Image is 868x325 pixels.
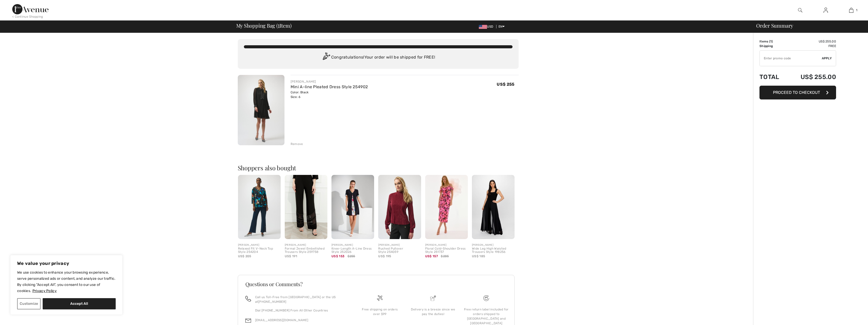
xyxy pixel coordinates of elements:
[824,7,828,13] img: My Info
[331,247,374,254] div: Knee-Length A-Line Dress Style 252026
[430,295,436,301] img: Delivery is a breeze since we pay the duties!
[822,56,832,61] span: Apply
[245,318,251,323] img: email
[285,175,327,239] img: Formal Jewel Embellished Trousers Style 259758
[472,243,515,247] div: [PERSON_NAME]
[759,86,836,99] button: Proceed to Checkout
[378,175,421,239] img: Ruched Pullover Style 254059
[245,296,251,301] img: call
[285,254,297,258] span: US$ 191
[425,243,468,247] div: [PERSON_NAME]
[483,295,489,301] img: Free shipping on orders over $99
[17,260,116,266] p: We value your privacy
[472,247,515,254] div: Wide Leg High Waisted Trousers Style 198256
[425,254,438,258] span: US$ 157
[759,44,787,48] td: Shipping
[255,308,347,313] p: Dial [PHONE_NUMBER] From All Other Countries
[787,68,836,86] td: US$ 255.00
[255,318,308,322] a: [EMAIL_ADDRESS][DOMAIN_NAME]
[378,247,421,254] div: Ruched Pullover Style 254059
[321,52,331,63] img: Congratulation2.svg
[798,7,802,13] img: search the website
[819,7,832,14] a: Sign In
[32,288,57,293] a: Privacy Policy
[244,52,513,63] div: Congratulations! Your order will be shipped for FREE!
[425,175,468,239] img: Floral Cold-Shoulder Dress Style 251737
[285,243,327,247] div: [PERSON_NAME]
[357,307,402,316] div: Free shipping on orders over $99
[377,295,383,301] img: Free shipping on orders over $99
[760,51,822,66] input: Promo code
[856,8,857,13] span: 1
[291,142,303,146] div: Remove
[291,79,368,84] div: [PERSON_NAME]
[472,175,515,239] img: Wide Leg High Waisted Trousers Style 198256
[479,25,495,28] span: USD
[10,255,123,315] div: We value your privacy
[348,254,355,259] span: $255
[17,270,116,294] p: We use cookies to enhance your browsing experience, serve personalized ads or content, and analyz...
[238,165,519,171] h2: Shoppers also bought
[245,282,507,287] h3: Questions or Comments?
[291,90,368,99] div: Color: Black Size: 6
[479,25,487,29] img: US Dollar
[787,39,836,44] td: US$ 255.00
[839,7,864,13] a: 1
[278,22,280,28] span: 1
[238,247,281,254] div: Relaxed Fit V-Neck Top Style 254204
[255,295,347,304] p: Call us Toll-Free from [GEOGRAPHIC_DATA] or the US at
[12,14,43,19] div: < Continue Shopping
[238,243,281,247] div: [PERSON_NAME]
[291,84,368,89] a: Mini A-line Pleated Dress Style 254902
[497,82,514,87] span: US$ 255
[411,307,456,316] div: Delivery is a breeze since we pay the duties!
[759,68,787,86] td: Total
[12,4,49,14] img: 1ère Avenue
[378,243,421,247] div: [PERSON_NAME]
[425,247,468,254] div: Floral Cold-Shoulder Dress Style 251737
[285,247,327,254] div: Formal Jewel Embellished Trousers Style 259758
[331,243,374,247] div: [PERSON_NAME]
[750,23,865,28] div: Order Summary
[759,39,787,44] td: Items ( )
[258,300,286,304] a: [PHONE_NUMBER]
[236,23,292,28] span: My Shopping Bag ( Item)
[787,44,836,48] td: Free
[441,254,449,259] span: $285
[331,175,374,239] img: Knee-Length A-Line Dress Style 252026
[238,254,251,258] span: US$ 205
[849,7,853,13] img: My Bag
[773,90,820,95] span: Proceed to Checkout
[770,40,772,43] span: 1
[238,75,284,145] img: Mini A-line Pleated Dress Style 254902
[43,298,116,309] button: Accept All
[17,298,41,309] button: Customize
[472,254,485,258] span: US$ 185
[378,254,391,258] span: US$ 195
[331,254,344,258] span: US$ 153
[498,25,505,28] span: EN
[238,175,281,239] img: Relaxed Fit V-Neck Top Style 254204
